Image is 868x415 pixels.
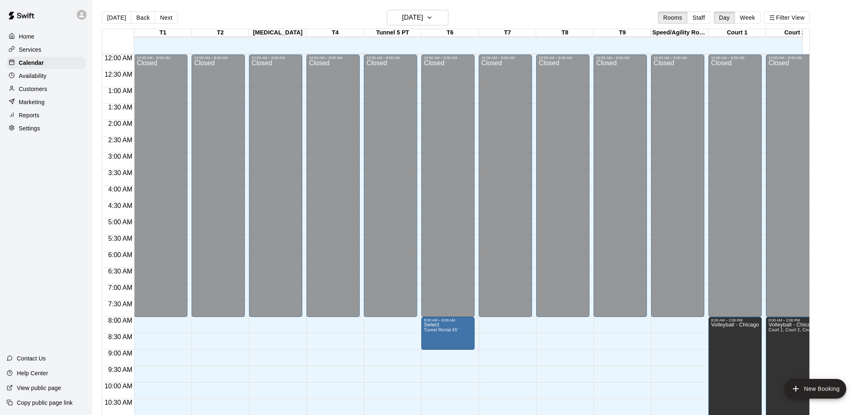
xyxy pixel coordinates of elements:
button: Day [714,11,735,24]
div: Speed/Agility Room [651,29,708,37]
div: Settings [7,122,86,135]
div: Closed [653,60,702,320]
div: Closed [768,60,817,320]
span: Tunnel Rental 65' [424,328,458,332]
div: Tunnel 5 PT [364,29,421,37]
div: T7 [479,29,536,37]
div: T4 [306,29,364,37]
span: 10:30 AM [103,399,135,406]
div: 12:00 AM – 8:00 AM [596,56,644,60]
div: Court 2 [766,29,823,37]
div: Closed [137,60,185,320]
button: [DATE] [387,10,448,25]
span: 9:00 AM [106,350,135,357]
p: Contact Us [17,354,46,363]
span: 3:30 AM [106,169,135,176]
div: 8:00 AM – 2:00 PM [768,318,817,322]
div: 8:00 AM – 2:00 PM [711,318,759,322]
a: Marketing [7,96,86,108]
span: 9:30 AM [106,366,135,373]
a: Customers [7,83,86,95]
div: 12:00 AM – 8:00 AM [711,56,759,60]
span: 2:00 AM [106,120,135,127]
div: 12:00 AM – 8:00 AM [768,56,817,60]
div: T1 [134,29,192,37]
span: 1:30 AM [106,104,135,111]
a: Reports [7,109,86,121]
span: 5:30 AM [106,235,135,242]
div: T6 [421,29,479,37]
span: Court 1, Court 2, Court 3, VBall 4 [768,328,833,332]
span: 1:00 AM [106,87,135,94]
div: 12:00 AM – 8:00 AM: Closed [594,55,647,317]
p: Help Center [17,369,48,377]
span: 3:00 AM [106,153,135,160]
div: Court 1 [708,29,766,37]
div: 12:00 AM – 8:00 AM: Closed [536,55,589,317]
div: 12:00 AM – 8:00 AM: Closed [134,55,187,317]
div: Closed [309,60,357,320]
span: 2:30 AM [106,137,135,144]
span: 6:30 AM [106,268,135,275]
div: [MEDICAL_DATA] [249,29,306,37]
div: 12:00 AM – 8:00 AM [366,56,415,60]
span: 8:30 AM [106,333,135,340]
button: Filter View [764,11,810,24]
a: Calendar [7,57,86,69]
p: Calendar [19,59,44,67]
p: Copy public page link [17,399,73,407]
p: Services [19,46,41,54]
div: 12:00 AM – 8:00 AM [251,56,300,60]
div: 12:00 AM – 8:00 AM: Closed [651,55,704,317]
span: 8:00 AM [106,317,135,324]
div: Closed [194,60,242,320]
a: Availability [7,70,86,82]
button: [DATE] [102,11,131,24]
button: Rooms [658,11,688,24]
span: 4:30 AM [106,202,135,209]
p: Settings [19,124,40,132]
div: 12:00 AM – 8:00 AM [137,56,185,60]
button: Staff [687,11,710,24]
div: 12:00 AM – 8:00 AM: Closed [192,55,245,317]
span: 7:30 AM [106,301,135,308]
div: T2 [192,29,249,37]
div: 12:00 AM – 8:00 AM: Closed [479,55,532,317]
div: Closed [251,60,300,320]
button: add [784,379,846,399]
div: 12:00 AM – 8:00 AM: Closed [766,55,819,317]
button: Next [155,11,178,24]
div: 12:00 AM – 8:00 AM: Closed [306,55,360,317]
div: Closed [539,60,587,320]
div: Closed [711,60,759,320]
p: Customers [19,85,47,93]
div: 12:00 AM – 8:00 AM [539,56,587,60]
div: T9 [594,29,651,37]
span: 10:00 AM [103,383,135,390]
p: Availability [19,72,47,80]
div: 12:00 AM – 8:00 AM [653,56,702,60]
span: 12:30 AM [103,71,135,78]
a: Services [7,43,86,56]
div: Closed [481,60,530,320]
div: 12:00 AM – 8:00 AM [194,56,242,60]
div: 12:00 AM – 8:00 AM [309,56,357,60]
p: Home [19,32,34,41]
button: Back [131,11,155,24]
div: 12:00 AM – 8:00 AM: Closed [364,55,417,317]
p: Reports [19,111,39,119]
div: Closed [596,60,644,320]
span: 7:00 AM [106,284,135,291]
span: 5:00 AM [106,219,135,226]
h6: [DATE] [402,12,423,23]
div: Closed [424,60,472,320]
span: 12:00 AM [103,55,135,62]
div: Home [7,30,86,43]
span: 6:00 AM [106,251,135,258]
